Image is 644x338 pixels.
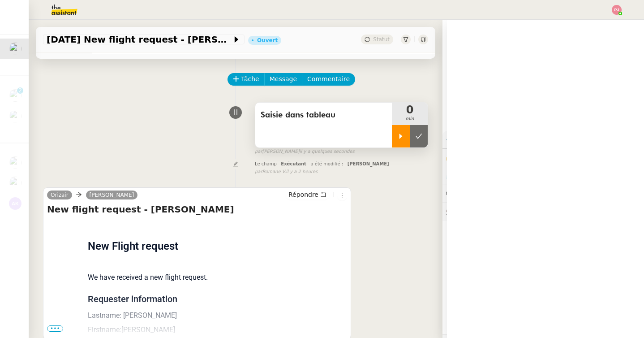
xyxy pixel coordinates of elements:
button: Commentaire [302,73,355,86]
div: 🕵️Autres demandes en cours 19 [442,203,644,221]
h1: New Flight request [88,238,306,254]
img: svg [612,5,622,15]
a: [PERSON_NAME] [86,191,138,199]
p: 2 [18,87,22,95]
button: Tâche [228,73,265,86]
span: min [392,115,428,123]
span: Statut [373,36,390,43]
button: Répondre [285,190,330,199]
span: 💬 [446,190,503,197]
p: Lastname: [PERSON_NAME] [88,310,306,321]
a: Orizair [47,191,72,199]
h4: New flight request - [PERSON_NAME] [47,203,347,216]
span: Tâche [241,74,259,84]
img: users%2FSoHiyPZ6lTh48rkksBJmVXB4Fxh1%2Favatar%2F784cdfc3-6442-45b8-8ed3-42f1cc9271a4 [9,156,21,169]
span: il y a quelques secondes [300,148,355,156]
p: Firstname:[PERSON_NAME] [88,325,306,335]
span: [DATE] New flight request - [PERSON_NAME] [47,35,232,44]
span: 🔐 [446,152,504,163]
span: Commentaire [307,74,350,84]
span: Le champ [255,161,277,166]
img: users%2FW4OQjB9BRtYK2an7yusO0WsYLsD3%2Favatar%2F28027066-518b-424c-8476-65f2e549ac29 [9,89,21,102]
small: [PERSON_NAME] [255,148,355,156]
div: Ouvert [257,38,278,43]
small: Romane V. [255,168,318,176]
span: 0 [392,104,428,115]
span: il y a 2 heures [286,168,318,176]
span: Exécutant [281,161,306,166]
span: Saisie dans tableau [261,108,386,122]
img: users%2FC9SBsJ0duuaSgpQFj5LgoEX8n0o2%2Favatar%2Fec9d51b8-9413-4189-adfb-7be4d8c96a3c [9,43,21,55]
span: Message [270,74,297,84]
p: We have received a new flight request. [88,272,306,283]
div: ⏲️Tâches 1:00 [442,167,644,185]
span: ⏲️ [446,172,508,179]
button: Message [264,73,302,86]
span: ⚙️ [446,134,493,145]
span: Répondre [288,190,318,199]
div: ⚙️Procédures [442,131,644,148]
span: par [255,148,262,156]
img: users%2FW4OQjB9BRtYK2an7yusO0WsYLsD3%2Favatar%2F28027066-518b-424c-8476-65f2e549ac29 [9,110,21,122]
span: ••• [47,325,63,332]
span: [PERSON_NAME] [348,161,389,166]
span: par [255,168,262,176]
div: 🔐Données client [442,149,644,166]
nz-badge-sup: 2 [17,87,23,94]
img: users%2FW4OQjB9BRtYK2an7yusO0WsYLsD3%2Favatar%2F28027066-518b-424c-8476-65f2e549ac29 [9,177,21,189]
p: Requester information [88,294,306,304]
span: a été modifié : [310,161,343,166]
span: 🕵️ [446,208,561,215]
div: 💬Commentaires [442,185,644,203]
img: svg [9,197,21,210]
